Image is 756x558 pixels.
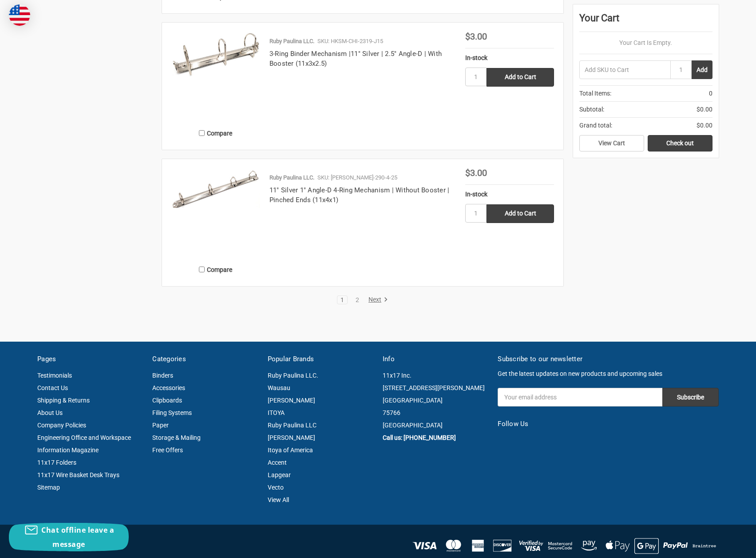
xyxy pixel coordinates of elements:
span: $3.00 [465,31,487,42]
a: [PERSON_NAME] [268,434,315,441]
p: © 2025 11x17 [37,543,373,552]
a: Paper [152,422,169,429]
img: 11" Silver 1" Angle-D 4-Ring Mechanism | Without Booster | Pinched Ends (11x4x1) [171,168,260,208]
button: Chat offline leave a message [9,523,129,551]
input: Subscribe [662,388,719,407]
label: Compare [171,126,260,140]
a: 11x17 Wire Basket Desk Trays [37,471,119,478]
img: duty and tax information for United States [9,4,30,26]
span: 0 [709,89,712,98]
h5: Follow Us [498,419,719,429]
a: Wausau [268,384,290,391]
a: Ruby Paulina LLC [268,422,317,429]
a: View All [268,496,289,503]
input: Compare [199,267,205,272]
p: SKU: [PERSON_NAME]-290-4-25 [317,173,397,182]
a: Company Policies [37,422,86,429]
a: 11" Silver 1" Angle-D 4-Ring Mechanism | Without Booster | Pinched Ends (11x4x1) [171,168,260,257]
img: 3-Ring Binder Mechanism |11" Silver | 2.5" Angle-D | With Booster (11x3x2.5) [171,32,260,78]
span: $0.00 [697,105,712,114]
div: In-stock [465,53,554,63]
h5: Categories [152,354,258,364]
input: Add to Cart [487,68,554,87]
a: 3-Ring Binder Mechanism |11" Silver | 2.5" Angle-D | With Booster (11x3x2.5) [171,32,260,121]
p: Your Cart Is Empty. [579,38,712,48]
a: 11" Silver 1" Angle-D 4-Ring Mechanism | Without Booster | Pinched Ends (11x4x1) [269,186,450,204]
a: Lapgear [268,471,291,478]
h5: Info [383,354,488,364]
p: Get the latest updates on new products and upcoming sales [498,369,719,379]
label: Compare [171,262,260,277]
a: Check out [648,135,712,152]
a: Testimonials [37,372,72,379]
input: Compare [199,130,205,136]
h5: Popular Brands [268,354,373,364]
span: Grand total: [579,121,612,130]
a: View Cart [579,135,644,152]
a: Vecto [268,484,284,491]
a: Free Offers [152,446,183,454]
p: SKU: HKSM-CHI-2319-J15 [317,37,383,46]
iframe: Google Customer Reviews [683,534,756,558]
h5: Subscribe to our newsletter [498,354,719,364]
button: Add [692,60,712,79]
a: Ruby Paulina LLC. [268,372,318,379]
a: Binders [152,372,173,379]
a: Storage & Mailing [152,434,201,441]
h5: Pages [37,354,143,364]
span: Subtotal: [579,105,604,114]
a: Accent [268,459,287,466]
span: Total Items: [579,89,611,98]
p: Ruby Paulina LLC. [269,37,314,46]
input: Add to Cart [487,204,554,223]
a: Filing Systems [152,409,192,416]
a: Engineering Office and Workspace Information Magazine [37,434,131,454]
a: Itoya of America [268,446,313,454]
a: ITOYA [268,409,285,416]
a: Call us: [PHONE_NUMBER] [383,434,456,441]
a: 11x17 Folders [37,459,76,466]
input: Add SKU to Cart [579,60,670,79]
a: Sitemap [37,484,60,491]
address: 11x17 Inc. [STREET_ADDRESS][PERSON_NAME] [GEOGRAPHIC_DATA] 75766 [GEOGRAPHIC_DATA] [383,369,488,431]
a: [PERSON_NAME] [268,397,315,404]
a: Shipping & Returns [37,397,90,404]
p: Ruby Paulina LLC. [269,173,314,182]
a: 1 [337,297,347,303]
a: About Us [37,409,63,416]
input: Your email address [498,388,662,407]
a: Next [365,296,388,304]
span: $3.00 [465,167,487,178]
a: 2 [352,297,362,303]
a: Clipboards [152,397,182,404]
a: Contact Us [37,384,68,391]
a: Accessories [152,384,185,391]
div: Your Cart [579,11,712,32]
span: $0.00 [697,121,712,130]
span: Chat offline leave a message [41,525,114,549]
div: In-stock [465,190,554,199]
a: 3-Ring Binder Mechanism |11" Silver | 2.5" Angle-D | With Booster (11x3x2.5) [269,50,442,68]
